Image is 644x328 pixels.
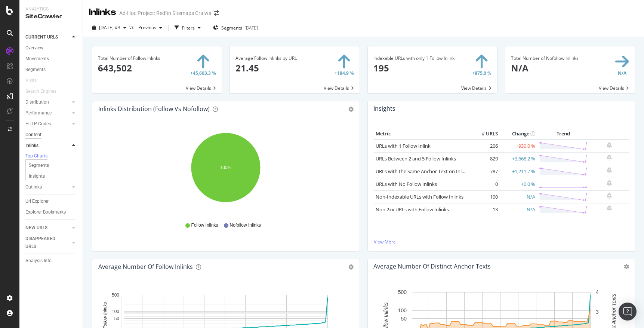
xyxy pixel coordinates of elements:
[374,239,629,245] a: View More
[25,235,63,251] div: DISAPPEARED URLS
[596,309,599,315] text: 3
[537,128,589,140] th: Trend
[119,9,211,17] div: Ad-Hoc Project: Redfin Sitemaps Cralws
[135,24,156,31] span: Previous
[25,224,47,232] div: NEW URLS
[172,22,204,34] button: Filters
[129,24,135,30] span: vs
[210,22,261,34] button: Segments[DATE]
[376,168,471,175] a: URLs with the Same Anchor Text on Inlinks
[607,193,612,199] div: bell-plus
[470,190,500,203] td: 100
[25,197,77,205] a: Url Explorer
[25,208,66,216] div: Explorer Bookmarks
[398,289,407,295] text: 500
[99,24,120,31] span: 2025 Sep. 19th #3
[348,107,354,112] div: gear
[182,25,195,31] div: Filters
[376,142,431,149] a: URLs with 1 Follow Inlink
[29,172,77,180] a: Insights
[607,142,612,148] div: bell-plus
[25,33,70,41] a: CURRENT URLS
[470,178,500,190] td: 0
[25,257,77,265] a: Analysis Info
[607,205,612,211] div: bell-plus
[98,105,210,113] div: Inlinks Distribution (Follow vs Nofollow)
[112,309,119,314] text: 100
[25,6,77,12] div: Analytics
[25,131,41,139] div: Content
[25,44,77,52] a: Overview
[112,292,119,298] text: 500
[25,98,70,106] a: Distribution
[470,203,500,216] td: 13
[376,193,463,200] a: Non-Indexable URLs with Follow Inlinks
[25,153,47,159] div: Top Charts
[25,66,46,74] div: Segments
[98,128,354,215] svg: A chart.
[25,120,70,128] a: HTTP Codes
[500,140,537,153] td: +930.0 %
[135,22,165,34] button: Previous
[25,55,77,63] a: Movements
[607,167,612,173] div: bell-plus
[25,208,77,216] a: Explorer Bookmarks
[607,180,612,186] div: bell-plus
[500,203,537,216] td: N/A
[25,183,70,191] a: Outlinks
[25,55,49,63] div: Movements
[25,109,52,117] div: Performance
[401,316,407,322] text: 50
[25,142,38,150] div: Inlinks
[29,162,77,169] a: Segments
[25,33,58,41] div: CURRENT URLS
[25,44,43,52] div: Overview
[607,154,612,160] div: bell-plus
[191,222,218,229] span: Follow Inlinks
[470,140,500,153] td: 206
[470,152,500,165] td: 829
[596,289,599,295] text: 4
[398,308,407,314] text: 100
[89,6,116,19] div: Inlinks
[25,109,70,117] a: Performance
[25,98,49,106] div: Distribution
[114,316,120,321] text: 50
[25,88,64,95] a: Search Engines
[25,12,77,21] div: SiteCrawler
[619,303,637,321] div: Open Intercom Messenger
[89,22,129,34] button: [DATE] #3
[500,152,537,165] td: +3,668.2 %
[348,264,354,270] div: gear
[25,66,77,74] a: Segments
[244,25,258,31] div: [DATE]
[25,235,70,251] a: DISAPPEARED URLS
[25,120,51,128] div: HTTP Codes
[25,88,56,95] div: Search Engines
[500,178,537,190] td: +0.0 %
[221,25,242,31] span: Segments
[376,155,456,162] a: URLs Between 2 and 5 Follow Inlinks
[376,181,437,187] a: URLs with No Follow Inlinks
[470,165,500,178] td: 787
[29,172,45,180] div: Insights
[25,142,70,150] a: Inlinks
[500,165,537,178] td: +1,211.7 %
[624,264,629,269] i: Options
[25,197,49,205] div: Url Explorer
[29,162,49,169] div: Segments
[230,222,261,229] span: Nofollow Inlinks
[25,153,77,160] a: Top Charts
[373,261,491,272] h4: Average Number of Distinct Anchor Texts
[220,165,232,170] text: 100%
[25,131,77,139] a: Content
[376,206,449,213] a: Non 2xx URLs with Follow Inlinks
[25,183,42,191] div: Outlinks
[500,190,537,203] td: N/A
[25,77,44,85] a: Visits
[98,263,193,270] div: Average Number of Follow Inlinks
[500,128,537,140] th: Change
[214,10,219,16] div: arrow-right-arrow-left
[25,257,52,265] div: Analysis Info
